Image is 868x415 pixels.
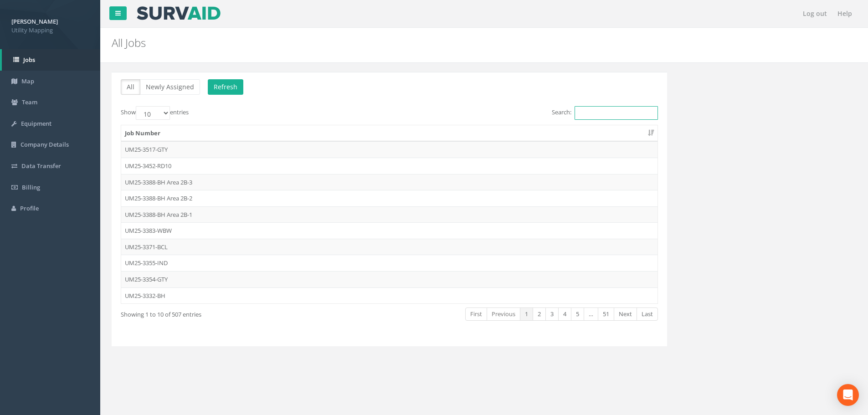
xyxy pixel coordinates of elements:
a: Previous [487,307,520,321]
td: UM25-3388-BH Area 2B-1 [121,206,657,223]
td: UM25-3452-RD10 [121,158,657,174]
a: … [584,307,598,321]
span: Data Transfer [21,162,61,170]
span: Jobs [23,56,35,64]
span: Team [22,98,37,106]
a: Last [637,307,658,321]
a: 5 [571,307,584,321]
td: UM25-3332-BH [121,287,657,304]
a: 2 [533,307,546,321]
button: Newly Assigned [140,79,200,95]
label: Show entries [121,106,189,120]
button: Refresh [208,79,243,95]
a: 51 [598,307,614,321]
div: Showing 1 to 10 of 507 entries [121,307,337,319]
div: Open Intercom Messenger [837,384,859,406]
a: [PERSON_NAME] Utility Mapping [11,15,89,34]
button: All [121,79,140,95]
span: Profile [20,204,39,212]
td: UM25-3383-WBW [121,222,657,239]
td: UM25-3355-IND [121,255,657,271]
a: 1 [520,307,533,321]
a: 3 [545,307,559,321]
a: Next [614,307,637,321]
input: Search: [575,106,658,120]
th: Job Number: activate to sort column ascending [121,125,657,142]
a: Jobs [2,49,100,71]
span: Company Details [21,140,69,149]
td: UM25-3354-GTY [121,271,657,287]
select: Showentries [136,106,170,120]
h2: All Jobs [112,37,730,49]
strong: [PERSON_NAME] [11,17,58,26]
span: Utility Mapping [11,26,89,35]
td: UM25-3388-BH Area 2B-2 [121,190,657,206]
td: UM25-3388-BH Area 2B-3 [121,174,657,190]
td: UM25-3517-GTY [121,141,657,158]
span: Equipment [21,119,51,128]
a: First [465,307,487,321]
td: UM25-3371-BCL [121,239,657,255]
a: 4 [558,307,571,321]
span: Billing [22,183,40,191]
label: Search: [552,106,658,120]
span: Map [21,77,34,85]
